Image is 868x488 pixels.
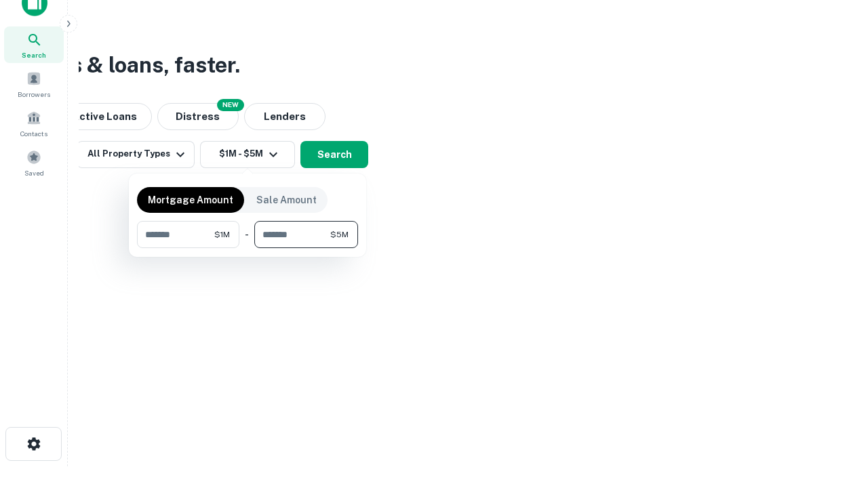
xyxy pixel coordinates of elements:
[245,221,249,248] div: -
[214,228,230,241] span: $1M
[330,228,349,241] span: $5M
[800,380,868,445] iframe: Chat Widget
[148,192,233,207] p: Mortgage Amount
[256,192,317,207] p: Sale Amount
